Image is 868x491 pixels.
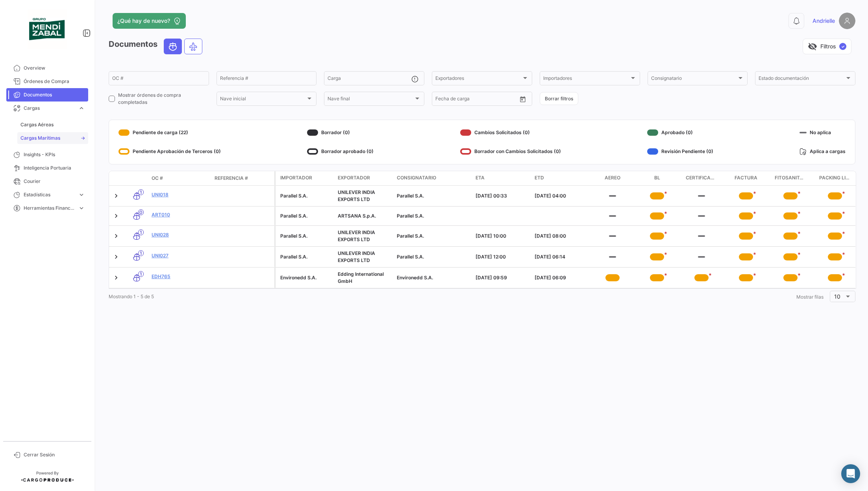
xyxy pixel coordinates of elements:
div: [DATE] 04:00 [535,192,587,199]
input: Desde [435,97,450,103]
span: Cargas [24,105,75,112]
span: Herramientas Financieras [24,205,75,212]
div: [DATE] 10:00 [476,233,528,240]
span: 1 [138,229,144,235]
span: Andrielle [812,17,835,25]
span: Consignatario [397,174,436,181]
span: Insights - KPIs [24,151,85,158]
div: No aplica [800,126,846,139]
div: [DATE] 06:09 [535,274,587,281]
a: Órdenes de Compra [6,75,88,88]
div: Parallel S.A. [280,233,331,240]
a: UNI027 [152,252,208,259]
div: Cambios Solicitados (0) [460,126,561,139]
a: Expand/Collapse Row [112,192,120,200]
div: Environedd S.A. [280,274,331,281]
a: UNI028 [152,231,208,238]
a: Expand/Collapse Row [112,253,120,261]
span: 1 [138,271,144,277]
span: Estadísticas [24,191,75,198]
span: Órdenes de Compra [24,78,85,85]
div: Aprobado (0) [647,126,713,139]
span: expand_more [78,205,85,212]
span: expand_more [78,105,85,112]
span: Exportadores [435,77,522,82]
a: Inteligencia Portuaria [6,161,88,175]
span: 10 [834,293,840,300]
a: Overview [6,61,88,75]
span: ¿Qué hay de nuevo? [117,17,170,25]
span: OC # [152,175,163,182]
span: ✓ [839,43,846,50]
span: Parallel S.A. [397,193,424,199]
a: UNI018 [152,191,208,198]
span: Parallel S.A. [397,233,424,239]
span: Cerrar Sesión [24,451,85,458]
div: Revisión Pendiente (0) [647,145,713,158]
button: Open calendar [517,93,529,105]
a: Expand/Collapse Row [112,232,120,240]
span: Exportador [338,174,370,181]
span: Overview [24,65,85,72]
span: Cargas Marítimas [20,135,60,142]
h3: Documentos [109,39,205,54]
div: Aplica a cargas [800,145,846,158]
span: Inteligencia Portuaria [24,164,85,172]
div: Pendiente Aprobación de Terceros (0) [118,145,221,158]
datatable-header-cell: BL [635,171,679,185]
a: Insights - KPIs [6,148,88,161]
datatable-header-cell: PACKING LIST [812,171,857,185]
a: Expand/Collapse Row [112,212,120,220]
a: Expand/Collapse Row [112,274,120,282]
div: [DATE] 08:00 [535,233,587,240]
div: [DATE] 06:14 [535,253,587,260]
span: ETD [535,174,544,181]
div: UNILEVER INDIA EXPORTS LTD [338,229,391,243]
datatable-header-cell: Referencia # [211,172,274,185]
span: Consignatario [651,77,737,82]
span: Referencia # [215,175,248,182]
div: Pendiente de carga (22) [118,126,221,139]
span: expand_more [78,191,85,198]
img: bc55561a-7921-46bb-892b-a3c551bf61b2.png [28,9,67,49]
div: [DATE] 12:00 [476,253,528,260]
span: Courier [24,178,85,185]
span: Cargas Aéreas [20,121,54,128]
div: Parallel S.A. [280,192,331,199]
span: Mostrar filas [796,294,824,300]
div: UNILEVER INDIA EXPORTS LTD [338,250,391,264]
span: CERTIFICADO ICO [686,174,717,182]
datatable-header-cell: Modo de Transporte [125,175,148,181]
span: BL [654,174,660,182]
span: 1 [138,189,144,195]
span: Mostrando 1 - 5 de 5 [109,293,154,299]
span: 1 [138,250,144,256]
datatable-header-cell: CERTIFICADO ICO [679,171,724,185]
datatable-header-cell: FITOSANITARIO [768,171,812,185]
input: Hasta [455,97,494,103]
span: Mostrar órdenes de compra completadas [118,92,209,106]
datatable-header-cell: AEREO [590,171,635,185]
a: Cargas Aéreas [17,119,88,131]
datatable-header-cell: Exportador [335,171,394,185]
div: Borrador con Cambios Solicitados (0) [460,145,561,158]
span: Nave inicial [220,97,306,103]
span: Importadores [543,77,629,82]
span: Documentos [24,91,85,98]
datatable-header-cell: ETA [472,171,531,185]
a: EDH765 [152,273,208,280]
span: Environedd S.A. [397,275,433,281]
span: FACTURA [735,174,757,182]
button: visibility_offFiltros✓ [803,39,851,54]
span: Parallel S.A. [397,213,424,219]
datatable-header-cell: Consignatario [394,171,472,185]
a: Courier [6,175,88,188]
a: Documentos [6,88,88,102]
span: PACKING LIST [819,174,851,182]
div: [DATE] 09:59 [476,274,528,281]
div: Borrador aprobado (0) [307,145,374,158]
button: Borrar filtros [540,92,578,105]
span: Parallel S.A. [397,254,424,260]
a: ART010 [152,211,208,218]
div: ARTSANA S.p.A. [338,212,391,220]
